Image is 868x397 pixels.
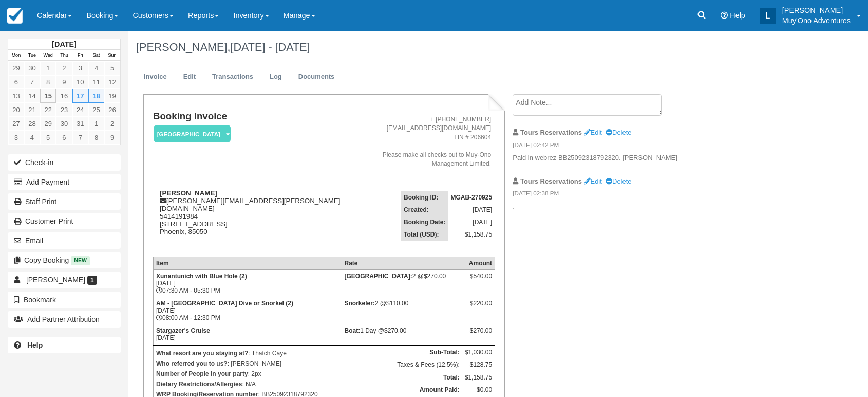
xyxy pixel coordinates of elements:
[8,75,24,89] a: 6
[8,292,121,308] button: Bookmark
[153,324,342,346] td: [DATE]
[462,257,495,270] th: Amount
[462,384,495,397] td: $0.00
[71,256,90,265] span: New
[40,131,56,145] a: 5
[72,50,88,61] th: Fri
[88,61,104,75] a: 4
[72,131,88,145] a: 7
[448,228,495,241] td: $1,158.75
[606,177,631,185] a: Delete
[104,131,120,145] a: 9
[104,89,120,103] a: 19
[344,300,374,307] strong: Snorkeler
[448,204,495,216] td: [DATE]
[153,189,347,248] div: [PERSON_NAME][EMAIL_ADDRESS][PERSON_NAME][DOMAIN_NAME] 5414191984 [STREET_ADDRESS] Phoenix, 85050
[154,125,231,143] em: [GEOGRAPHIC_DATA]
[176,67,203,87] a: Edit
[24,75,40,89] a: 7
[24,103,40,117] a: 21
[448,216,495,228] td: [DATE]
[8,103,24,117] a: 20
[24,50,40,61] th: Tue
[8,89,24,103] a: 13
[24,89,40,103] a: 14
[156,379,339,389] p: : N/A
[26,276,85,284] span: [PERSON_NAME]
[401,204,448,216] th: Created:
[342,297,462,324] td: 2 @
[156,327,210,334] strong: Stargazer's Cruise
[342,257,462,270] th: Rate
[153,124,227,143] a: [GEOGRAPHIC_DATA]
[88,117,104,131] a: 1
[72,89,88,103] a: 17
[87,276,97,285] span: 1
[513,202,686,212] p: .
[40,75,56,89] a: 8
[384,327,406,334] span: $270.00
[104,50,120,61] th: Sun
[27,341,43,349] b: Help
[56,103,72,117] a: 23
[8,193,121,210] a: Staff Print
[465,327,492,342] div: $270.00
[424,273,446,280] span: $270.00
[344,327,360,334] strong: Boat
[24,61,40,75] a: 30
[56,75,72,89] a: 9
[204,67,261,87] a: Transactions
[8,131,24,145] a: 3
[342,371,462,384] th: Total:
[721,12,728,19] i: Help
[52,40,76,48] strong: [DATE]
[462,358,495,371] td: $128.75
[40,103,56,117] a: 22
[153,111,347,122] h1: Booking Invoice
[450,194,492,201] strong: MGAB-270925
[344,273,412,280] strong: Thatch Caye Resort
[513,141,686,152] em: [DATE] 02:42 PM
[72,117,88,131] a: 31
[520,177,582,185] strong: Tours Reservations
[153,297,342,324] td: [DATE] 08:00 AM - 12:30 PM
[88,75,104,89] a: 11
[8,272,121,288] a: [PERSON_NAME] 1
[730,11,745,20] span: Help
[401,191,448,204] th: Booking ID:
[342,270,462,297] td: 2 @
[291,67,343,87] a: Documents
[8,174,121,190] button: Add Payment
[40,89,56,103] a: 15
[351,115,491,168] address: + [PHONE_NUMBER] [EMAIL_ADDRESS][DOMAIN_NAME] TIN # 206604 Please make all checks out to Muy-Ono ...
[513,153,686,163] p: Paid in webrez BB25092318792320. [PERSON_NAME]
[104,61,120,75] a: 5
[88,131,104,145] a: 8
[88,103,104,117] a: 25
[104,75,120,89] a: 12
[262,67,290,87] a: Log
[606,129,631,136] a: Delete
[156,369,339,379] p: : 2px
[8,154,121,171] button: Check-in
[342,346,462,359] th: Sub-Total:
[342,384,462,397] th: Amount Paid:
[386,300,408,307] span: $110.00
[72,75,88,89] a: 10
[56,50,72,61] th: Thu
[465,273,492,288] div: $540.00
[24,117,40,131] a: 28
[401,216,448,228] th: Booking Date:
[24,131,40,145] a: 4
[8,117,24,131] a: 27
[462,371,495,384] td: $1,158.75
[8,337,121,353] a: Help
[8,61,24,75] a: 29
[40,61,56,75] a: 1
[782,15,851,26] p: Muy'Ono Adventures
[7,8,23,24] img: checkfront-main-nav-mini-logo.png
[88,89,104,103] a: 18
[156,360,228,367] strong: Who referred you to us?
[342,358,462,371] td: Taxes & Fees (12.5%):
[56,61,72,75] a: 2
